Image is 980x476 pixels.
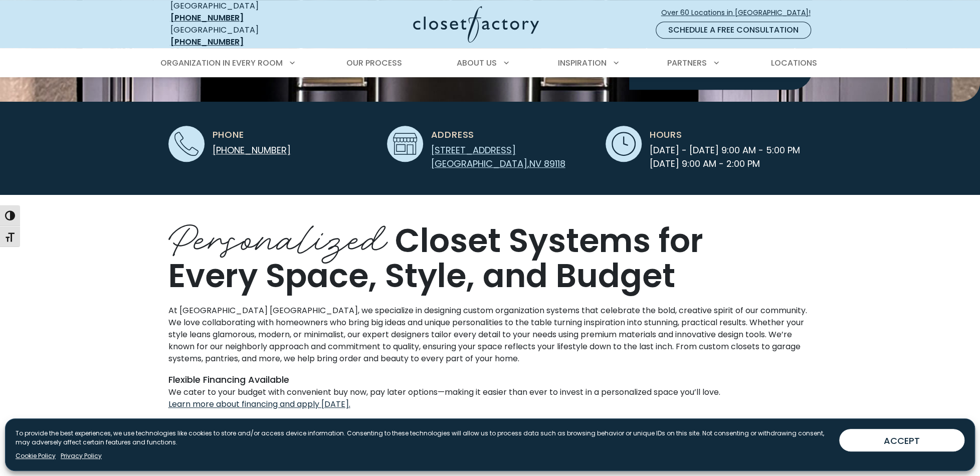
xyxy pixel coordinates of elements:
p: We cater to your budget with convenient buy now, pay later options—making it easier than ever to ... [168,373,812,410]
span: Inspiration [558,57,607,69]
span: Every Space, Style, and Budget [168,253,675,299]
span: [GEOGRAPHIC_DATA] [431,157,527,170]
a: Learn more about financing and apply [DATE]. [168,398,350,410]
span: About Us [457,57,497,69]
span: [STREET_ADDRESS] [431,144,516,156]
span: Phone [213,128,244,141]
span: [DATE] 9:00 AM - 2:00 PM [650,157,800,170]
strong: Flexible Financing Available [168,373,289,386]
a: Cookie Policy [16,451,56,460]
span: Hours [650,128,682,141]
button: ACCEPT [839,429,964,451]
a: Privacy Policy [61,451,102,460]
span: Over 60 Locations in [GEOGRAPHIC_DATA]! [661,8,819,18]
a: Schedule a Free Consultation [656,22,811,39]
p: To provide the best experiences, we use technologies like cookies to store and/or access device i... [16,429,831,447]
a: Over 60 Locations in [GEOGRAPHIC_DATA]! [661,4,819,22]
span: Personalized [168,205,387,265]
a: [STREET_ADDRESS] [GEOGRAPHIC_DATA],NV 89118 [431,144,565,170]
a: [PHONE_NUMBER] [213,144,291,156]
nav: Primary Menu [153,49,827,77]
a: [PHONE_NUMBER] [170,12,244,24]
span: Partners [667,57,707,69]
span: Locations [770,57,817,69]
div: [GEOGRAPHIC_DATA] [170,24,316,48]
a: [PHONE_NUMBER] [170,36,244,48]
span: Our Process [346,57,402,69]
span: 89118 [544,157,565,170]
span: Organization in Every Room [160,57,283,69]
span: NV [529,157,541,170]
span: Closet Systems for [395,218,703,264]
p: At [GEOGRAPHIC_DATA] [GEOGRAPHIC_DATA], we specialize in designing custom organization systems th... [168,305,812,365]
span: [DATE] - [DATE] 9:00 AM - 5:00 PM [650,143,800,157]
img: Closet Factory Logo [413,6,539,43]
span: Address [431,128,475,141]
